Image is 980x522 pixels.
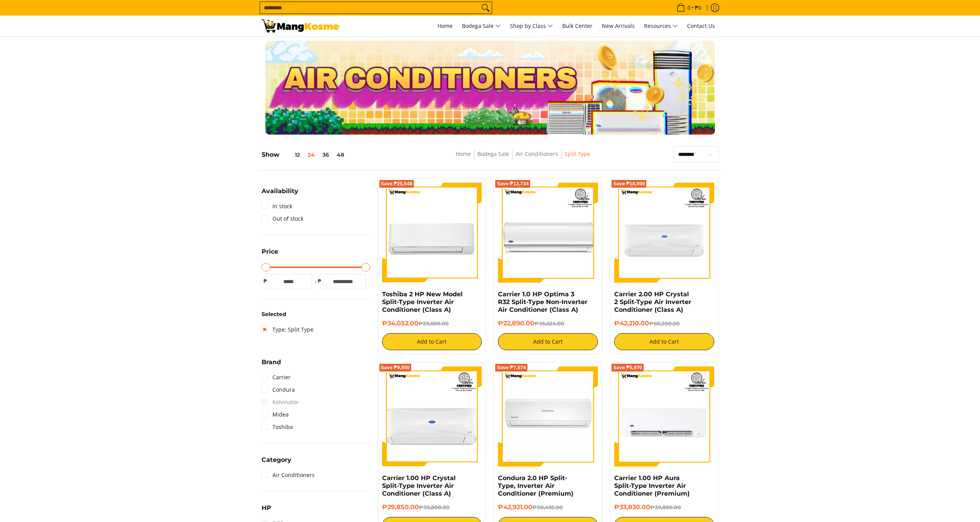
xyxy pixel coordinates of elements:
[262,384,295,396] a: Condura
[558,16,596,36] a: Bulk Center
[477,150,509,157] a: Bodega Sale
[640,16,682,36] a: Resources
[510,21,553,31] span: Shop by Class
[458,16,505,36] a: Bodega Sale
[262,359,281,371] summary: Open
[262,311,370,318] h6: Selected
[683,16,719,36] a: Contact Us
[498,503,598,511] h6: ₱42,921.00
[381,365,410,370] span: Save ₱9,950
[262,359,281,365] span: Brand
[479,2,492,14] button: Search
[347,16,719,36] nav: Main Menu
[614,290,691,313] a: Carrier 2.00 HP Crystal 2 Split-Type Air Inverter Conditioner (Class A)
[498,183,598,283] img: Carrier 1.0 HP Optima 3 R32 Split-Type Non-Inverter Air Conditioner (Class A)
[262,505,271,511] span: HP
[614,333,714,350] button: Add to Cart
[462,21,501,31] span: Bodega Sale
[686,5,692,10] span: 0
[382,474,456,497] a: Carrier 1.00 HP Crystal Split-Type Inverter Air Conditioner (Class A)
[262,249,278,255] span: Price
[687,22,715,29] span: Contact Us
[674,3,704,12] span: •
[262,200,292,213] a: In stock
[262,371,291,384] a: Carrier
[650,504,681,510] del: ₱39,800.00
[262,19,339,33] img: Bodega Sale Aircon l Mang Kosme: Home Appliances Warehouse Sale Split Type
[532,504,563,510] del: ₱50,495.00
[262,213,303,225] a: Out of stock
[498,333,598,350] button: Add to Cart
[262,396,299,408] span: Kelvinator
[319,152,333,158] button: 36
[262,421,293,433] a: Toshiba
[602,22,635,29] span: New Arrivals
[614,183,714,283] img: Carrier 2.00 HP Crystal 2 Split-Type Air Inverter Conditioner (Class A)
[262,408,289,421] a: Midea
[333,152,348,158] button: 48
[262,323,313,336] a: Type: Split Type
[381,181,413,186] span: Save ₱25,548
[497,181,529,186] span: Save ₱13,734
[382,503,482,511] h6: ₱29,850.00
[279,152,304,158] button: 12
[562,22,592,29] span: Bulk Center
[498,290,587,313] a: Carrier 1.0 HP Optima 3 R32 Split-Type Non-Inverter Air Conditioner (Class A)
[382,333,482,350] button: Add to Cart
[262,277,269,285] span: ₱
[419,320,449,327] del: ₱59,600.00
[316,277,324,285] span: ₱
[598,16,639,36] a: New Arrivals
[382,366,482,467] img: Carrier 1.00 HP Crystal Split-Type Inverter Air Conditioner (Class A)
[262,249,278,261] summary: Open
[613,181,645,186] span: Save ₱18,090
[382,183,482,283] img: Toshiba 2 HP New Model Split-Type Inverter Air Conditioner (Class A)
[262,457,291,469] summary: Open
[497,365,526,370] span: Save ₱7,574
[419,504,450,510] del: ₱39,800.00
[516,150,558,157] a: Air Conditioners
[401,149,644,167] nav: Breadcrumbs
[694,5,703,10] span: ₱0
[534,320,564,327] del: ₱36,624.00
[498,474,574,497] a: Condura 2.0 HP Split-Type, Inverter Air Conditioner (Premium)
[262,188,298,200] summary: Open
[614,503,714,511] h6: ₱33,830.00
[565,149,590,159] span: Split Type
[614,320,714,327] h6: ₱42,210.00
[614,366,714,467] img: Carrier 1.00 HP Aura Split-Type Inverter Air Conditioner (Premium)
[262,188,298,194] span: Availability
[434,16,456,36] a: Home
[382,290,463,313] a: Toshiba 2 HP New Model Split-Type Inverter Air Conditioner (Class A)
[506,16,557,36] a: Shop by Class
[382,320,482,327] h6: ₱34,052.00
[262,469,315,481] a: Air Conditioners
[498,320,598,327] h6: ₱22,890.00
[262,457,291,463] span: Category
[262,505,271,517] summary: Open
[304,152,319,158] button: 24
[437,22,453,29] span: Home
[262,151,348,159] h5: Show
[613,365,642,370] span: Save ₱5,970
[644,21,678,31] span: Resources
[498,366,598,467] img: condura-split-type-inverter-air-conditioner-class-b-full-view-mang-kosme
[456,150,471,157] a: Home
[649,320,680,327] del: ₱60,300.00
[614,474,690,497] a: Carrier 1.00 HP Aura Split-Type Inverter Air Conditioner (Premium)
